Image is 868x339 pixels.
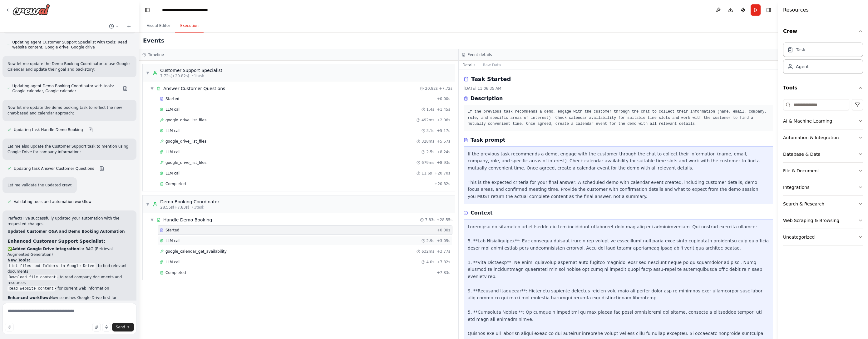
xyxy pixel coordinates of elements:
span: LLM call [165,128,180,133]
button: Automation & Integration [783,129,863,146]
span: LLM call [165,171,180,176]
span: • 1 task [192,205,204,210]
span: + 5.57s [437,139,450,144]
div: Integrations [783,184,809,190]
div: Web Scraping & Browsing [783,217,839,224]
button: Crew [783,23,863,40]
h3: Event details [467,52,492,57]
p: Now let me update the Demo Booking Coordinator to use Google Calendar and update their goal and b... [7,61,131,72]
span: Updating task Handle Demo Booking [14,127,83,132]
code: Download file content [7,275,57,280]
button: Execution [175,19,204,33]
div: Crew [783,40,863,79]
button: Hide left sidebar [143,6,152,14]
span: 492ms [422,118,434,123]
span: 3.1s [427,128,434,133]
div: Search & Research [783,201,824,207]
span: 328ms [422,139,434,144]
p: Perfect! I've successfully updated your automation with the requested changes: [7,215,131,227]
h3: Timeline [148,52,164,57]
strong: Added Google Drive integration [12,247,79,251]
div: Task [796,47,805,53]
span: + 20.82s [434,181,450,186]
button: File & Document [783,163,863,179]
pre: If the previous task recommends a demo, engage with the customer through the chat to collect thei... [468,109,769,127]
button: Hide right sidebar [764,6,773,14]
span: ▼ [150,86,154,91]
h3: Description [471,95,503,102]
span: LLM call [165,149,180,154]
span: Started [165,96,179,101]
span: LLM call [165,107,180,112]
div: AI & Machine Learning [783,118,832,124]
div: Automation & Integration [783,134,839,141]
li: - to read company documents and resources [7,274,131,286]
span: + 20.70s [434,171,450,176]
button: Integrations [783,179,863,195]
span: + 3.77s [437,249,450,254]
span: 11.6s [422,171,432,176]
button: AI & Machine Learning [783,113,863,129]
span: Send [116,325,125,330]
strong: Enhanced workflow: [7,296,50,300]
span: 679ms [422,160,434,165]
span: + 0.00s [437,228,450,233]
span: + 0.00s [437,96,450,101]
span: + 7.82s [437,260,450,265]
span: Started [165,228,179,233]
span: Validating tools and automation workflow [14,199,91,204]
button: Details [459,61,479,69]
button: Switch to previous chat [106,23,121,30]
p: Let me validate the updated crew: [7,182,72,188]
span: google_drive_list_files [165,139,206,144]
div: Database & Data [783,151,821,157]
h3: Task prompt [471,136,506,144]
span: LLM call [165,260,180,265]
h2: Events [143,36,164,45]
span: Completed [165,181,186,186]
span: ▼ [150,217,154,222]
button: Uncategorized [783,229,863,245]
strong: New Tools: [7,258,30,262]
li: ✅ for RAG (Retrieval Augmented Generation) [7,246,131,257]
div: Demo Booking Coordinator [160,199,219,205]
span: Updating task Answer Customer Questions [14,166,94,171]
div: Tools [783,97,863,250]
div: If the previous task recommends a demo, engage with the customer through the chat to collect thei... [468,150,769,200]
span: Completed [165,270,186,275]
button: Tools [783,79,863,97]
div: File & Document [783,168,819,174]
button: Web Scraping & Browsing [783,212,863,229]
strong: Enhanced Customer Support Specialist: [7,239,105,244]
span: + 2.06s [437,118,450,123]
span: google_drive_list_files [165,118,206,123]
span: + 8.24s [437,149,450,154]
span: 28.55s (+7.83s) [160,205,189,210]
span: + 1.45s [437,107,450,112]
span: + 7.83s [437,270,450,275]
button: Improve this prompt [5,323,14,331]
span: 7.83s [425,217,435,222]
span: 632ms [422,249,434,254]
button: Visual Editor [142,19,175,33]
div: [DATE] 11:06:35 AM [464,86,773,91]
span: Handle Demo Booking [163,217,212,223]
li: Now searches Google Drive first for company documents, then uses web scraping if needed [7,295,131,306]
strong: Updated Customer Q&A and Demo Booking Automation [7,229,125,234]
button: Start a new chat [124,23,134,30]
span: 20.82s [425,86,438,91]
span: ▼ [146,70,150,75]
span: + 3.05s [437,238,450,243]
button: Raw Data [479,61,505,69]
button: Database & Data [783,146,863,162]
span: 2.5s [427,149,434,154]
span: 7.72s (+20.82s) [160,73,189,78]
p: Let me also update the Customer Support task to mention using Google Drive for company information: [7,144,131,155]
code: List files and folders in Google Drive [7,263,96,269]
p: Now let me update the demo booking task to reflect the new chat-based and calendar approach: [7,105,131,116]
button: Send [112,323,134,331]
div: Uncategorized [783,234,815,240]
nav: breadcrumb [162,7,232,13]
span: ▼ [146,202,150,207]
span: + 7.72s [439,86,452,91]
